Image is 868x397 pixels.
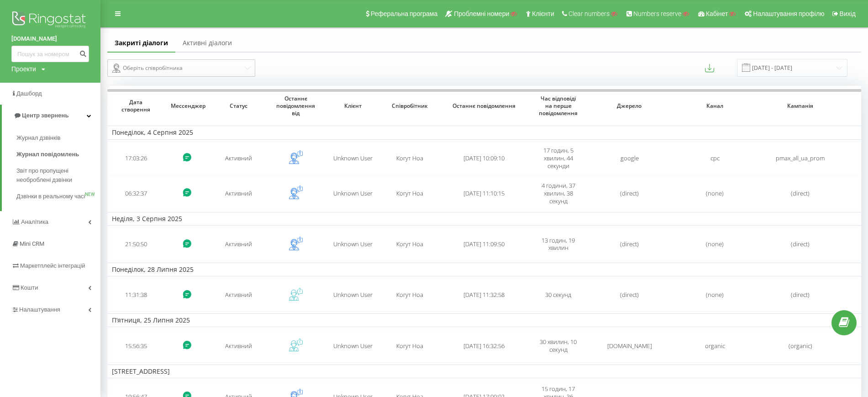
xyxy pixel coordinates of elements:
[333,154,373,162] span: Unknown User
[11,46,89,62] input: Пошук за номером
[706,291,724,299] span: (none)
[16,130,100,146] a: Журнал дзвінків
[530,177,587,210] td: 4 години, 37 хвилин, 38 секунд
[705,64,714,73] button: Експортувати повідомлення
[463,189,505,197] span: [DATE] 11:10:15
[333,189,373,197] span: Unknown User
[11,9,89,32] img: Ringostat logo
[11,34,89,43] a: [DOMAIN_NAME]
[107,34,175,53] a: Закриті діалоги
[371,10,438,17] span: Реферальна програма
[210,177,267,210] td: Активний
[388,102,431,110] span: Співробітник
[706,189,724,197] span: (none)
[21,284,38,291] span: Кошти
[710,154,720,162] span: cpc
[776,154,825,162] span: pmax_all_ua_prom
[680,102,749,110] span: Канал
[16,150,79,159] span: Журнал повідомлень
[217,102,260,110] span: Статус
[568,10,610,17] span: Clear numbers
[791,189,810,197] span: (direct)
[607,342,652,350] span: [DOMAIN_NAME]
[463,291,505,299] span: [DATE] 11:32:58
[333,342,373,350] span: Unknown User
[595,102,663,110] span: Джерело
[333,240,373,248] span: Unknown User
[791,240,810,248] span: (direct)
[22,112,68,119] span: Центр звернень
[396,240,423,248] span: Когут Ноа
[620,189,639,197] span: (direct)
[396,154,423,162] span: Когут Ноа
[16,90,42,97] span: Дашборд
[463,240,505,248] span: [DATE] 11:09:50
[274,95,317,116] span: Останнє повідомлення від
[210,278,267,312] td: Активний
[11,64,36,74] div: Проекти
[791,291,810,299] span: (direct)
[331,102,374,110] span: Клієнт
[705,342,725,350] span: organic
[530,278,587,312] td: 30 секунд
[210,142,267,175] td: Активний
[2,105,100,127] a: Центр звернень
[19,306,60,313] span: Налаштування
[396,189,423,197] span: Когут Ноа
[21,218,48,225] span: Аналiтика
[16,192,85,201] span: Дзвінки в реальному часі
[454,10,509,17] span: Проблемні номери
[537,95,580,116] span: Час відповіді на перше повідомлення
[766,102,834,110] span: Кампанія
[530,228,587,261] td: 13 годин, 19 хвилин
[530,142,587,175] td: 17 годин, 5 хвилин, 44 секунди
[210,329,267,362] td: Активний
[112,63,243,74] div: Оберіть співробітника
[706,10,728,17] span: Кабінет
[210,228,267,261] td: Активний
[789,342,812,350] span: (organic)
[753,10,824,17] span: Налаштування профілю
[633,10,681,17] span: Numbers reserve
[16,133,60,143] span: Журнал дзвінків
[107,228,164,261] td: 21:50:50
[171,102,204,110] span: Мессенджер
[396,342,423,350] span: Когут Ноа
[447,102,521,110] span: Останнє повідомлення
[107,329,164,362] td: 15:56:35
[396,291,423,299] span: Когут Ноа
[114,99,158,113] span: Дата створення
[20,262,85,269] span: Маркетплейс інтеграцій
[620,291,639,299] span: (direct)
[16,163,100,188] a: Звіт про пропущені необроблені дзвінки
[706,240,724,248] span: (none)
[16,188,100,205] a: Дзвінки в реальному часіNEW
[107,278,164,312] td: 11:31:38
[16,166,96,185] span: Звіт про пропущені необроблені дзвінки
[463,342,505,350] span: [DATE] 16:32:56
[463,154,505,162] span: [DATE] 10:09:10
[107,142,164,175] td: 17:03:26
[107,177,164,210] td: 06:32:37
[16,146,100,163] a: Журнал повідомлень
[20,240,44,247] span: Mini CRM
[530,329,587,362] td: 30 хвилин, 10 секунд
[333,291,373,299] span: Unknown User
[840,10,856,17] span: Вихід
[532,10,554,17] span: Клієнти
[175,34,239,53] a: Активні діалоги
[620,240,639,248] span: (direct)
[621,154,639,162] span: google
